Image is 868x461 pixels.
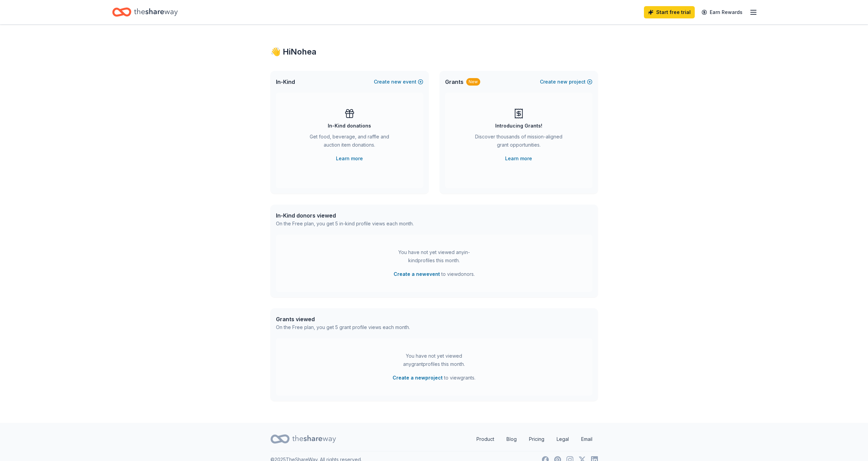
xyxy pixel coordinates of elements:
span: In-Kind [276,78,295,86]
div: On the Free plan, you get 5 grant profile views each month. [276,323,410,331]
div: Discover thousands of mission-aligned grant opportunities. [472,133,565,152]
div: New [466,78,480,86]
a: Pricing [524,432,550,446]
a: Learn more [336,154,363,163]
button: Create a newevent [394,270,440,278]
a: Legal [551,432,574,446]
span: new [391,78,401,86]
div: 👋 Hi Nohea [270,46,598,57]
a: Start free trial [644,6,695,18]
a: Earn Rewards [697,6,747,18]
div: Grants viewed [276,315,410,323]
button: Create a newproject [393,374,443,382]
a: Product [471,432,500,446]
a: Home [112,4,178,20]
div: Get food, beverage, and raffle and auction item donations. [303,133,396,152]
button: Createnewevent [374,78,423,86]
div: You have not yet viewed any in-kind profiles this month. [392,248,477,265]
a: Email [576,432,598,446]
nav: quick links [471,432,598,446]
button: Createnewproject [540,78,592,86]
span: to view donors . [394,270,475,278]
a: Learn more [505,154,532,163]
div: On the Free plan, you get 5 in-kind profile views each month. [276,220,414,228]
span: Grants [445,78,464,86]
a: Blog [501,432,522,446]
div: Introducing Grants! [495,122,542,130]
span: new [557,78,568,86]
span: to view grants . [393,374,475,382]
div: In-Kind donors viewed [276,211,414,220]
div: In-Kind donations [328,122,371,130]
div: You have not yet viewed any grant profiles this month. [392,352,477,368]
